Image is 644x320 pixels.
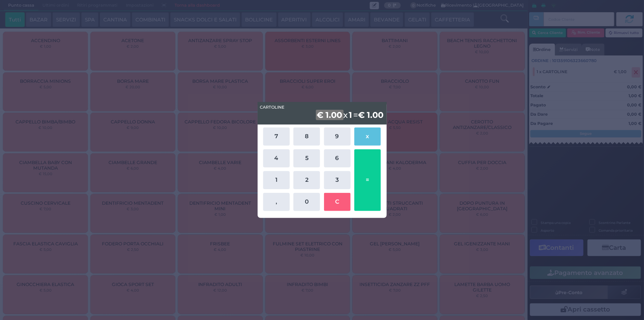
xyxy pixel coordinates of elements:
[263,171,290,189] button: 1
[260,104,285,110] span: CARTOLINE
[316,110,344,120] b: € 1.00
[324,193,351,211] button: C
[354,127,381,146] button: x
[293,171,320,189] button: 2
[324,149,351,167] button: 6
[354,149,381,211] button: =
[263,127,290,146] button: 7
[324,171,351,189] button: 3
[324,127,351,146] button: 9
[348,110,354,120] b: 1
[293,149,320,167] button: 5
[293,127,320,146] button: 8
[293,193,320,211] button: 0
[258,102,387,124] div: x =
[263,193,290,211] button: ,
[263,149,290,167] button: 4
[358,110,383,120] b: € 1.00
